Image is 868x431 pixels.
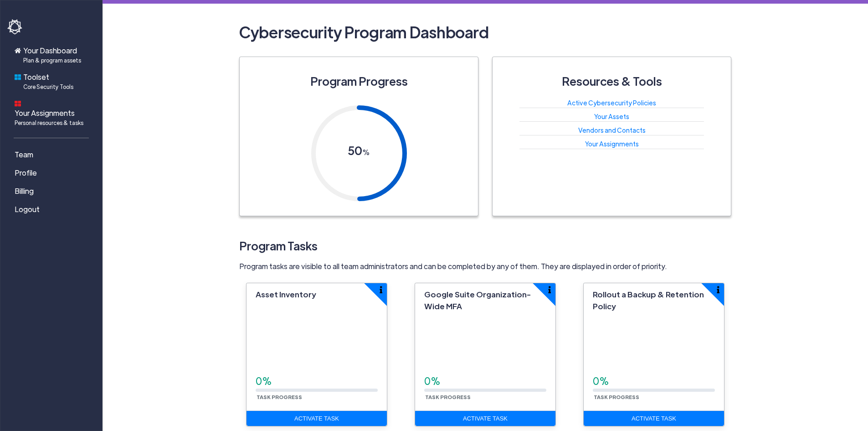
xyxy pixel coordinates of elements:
[578,126,646,134] a: Vendors and Contacts
[585,140,639,148] a: Your Assignments
[7,164,98,182] a: Profile
[15,149,33,160] span: Team
[7,94,98,130] a: Your AssignmentsPersonal resources & tasks
[348,139,370,164] h3: 50
[593,374,715,389] div: 0%
[15,119,83,127] span: Personal resources & tasks
[15,167,37,178] span: Profile
[7,145,98,164] a: Team
[7,42,98,68] a: Your DashboardPlan & program assets
[593,394,640,400] small: Task Progress
[593,289,704,311] span: Rollout a Backup & Retention Policy
[717,286,719,293] img: info-icon.svg
[310,70,408,93] h3: Program Progress
[424,374,546,389] div: 0%
[23,45,81,64] span: Your Dashboard
[256,394,303,400] small: Task Progress
[584,411,724,426] a: Activate Task
[23,72,73,91] span: Toolset
[23,83,73,91] span: Core Security Tools
[562,70,662,93] h3: Resources & Tools
[567,99,656,107] a: Active Cybersecurity Policies
[7,19,24,35] img: havoc-shield-logo-white.png
[594,112,629,120] a: Your Assets
[239,261,731,272] p: Program tasks are visible to all team administrators and can be completed by any of them. They ar...
[415,411,555,426] a: Activate Task
[424,289,531,311] span: Google Suite Organization-Wide MFA
[362,147,370,157] span: %
[239,18,731,46] h2: Cybersecurity Program Dashboard
[247,411,387,426] a: Activate Task
[239,234,731,257] h3: Program Tasks
[15,108,83,127] span: Your Assignments
[15,47,21,54] img: home-icon.svg
[7,200,98,218] a: Logout
[424,394,472,400] small: Task Progress
[7,68,98,94] a: ToolsetCore Security Tools
[15,204,40,215] span: Logout
[15,186,34,197] span: Billing
[7,182,98,200] a: Billing
[256,289,316,299] span: Asset Inventory
[15,74,21,80] img: foundations-icon.svg
[23,56,81,64] span: Plan & program assets
[15,100,21,107] img: dashboard-icon.svg
[380,286,382,293] img: info-icon.svg
[256,374,378,389] div: 0%
[548,286,551,293] img: info-icon.svg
